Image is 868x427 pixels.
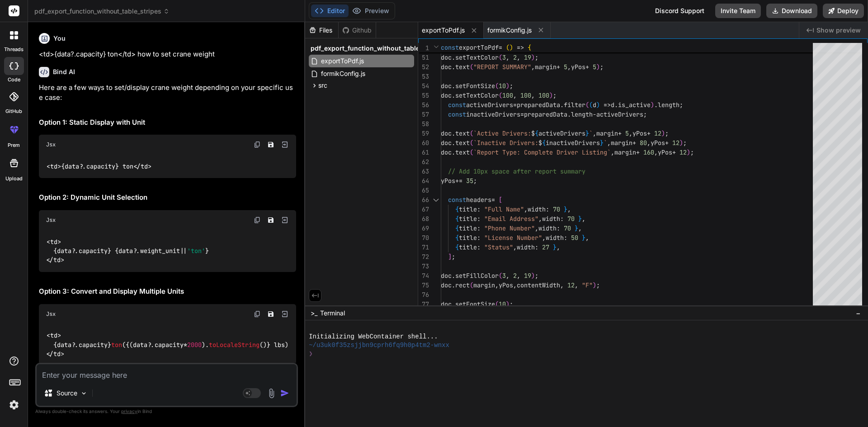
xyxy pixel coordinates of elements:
[86,162,115,170] span: capacity
[452,63,455,71] span: .
[452,53,455,61] span: .
[452,139,455,147] span: .
[766,4,817,18] button: Download
[506,82,509,90] span: )
[582,234,585,242] span: }
[441,129,452,137] span: doc
[418,53,429,62] div: 51
[441,43,459,52] span: const
[509,82,513,90] span: ;
[589,129,593,137] span: `
[140,247,180,255] span: weight_unit
[418,148,429,157] div: 61
[614,148,636,156] span: margin
[517,43,524,52] span: =>
[618,129,622,137] span: +
[418,62,429,72] div: 52
[546,139,600,147] span: inactiveDrivers
[455,53,499,61] span: setTextColor
[455,281,470,289] span: rect
[604,139,607,147] span: `
[281,216,289,224] img: Open in Browser
[611,139,632,147] span: margin
[5,108,22,115] label: GitHub
[564,234,567,242] span: :
[320,56,365,66] span: exportToPdf.js
[499,281,513,289] span: yPos
[470,139,473,147] span: (
[477,215,481,223] span: :
[560,101,564,109] span: .
[455,243,459,251] span: {
[418,157,429,167] div: 62
[582,215,585,223] span: ,
[80,389,88,397] img: Pick Models
[499,43,502,52] span: =
[513,101,517,109] span: =
[531,91,535,99] span: ,
[823,4,864,18] button: Deploy
[46,162,152,171] code: <td>{data?. } ton</td>
[578,224,582,232] span: ,
[596,129,618,137] span: margin
[441,148,452,156] span: doc
[459,43,499,52] span: exportToPdf
[187,247,205,255] span: 'ton'
[643,110,647,118] span: ;
[546,234,564,242] span: width
[484,224,535,232] span: "Phone Number"
[418,186,429,195] div: 65
[264,308,277,320] button: Save file
[506,43,509,52] span: (
[715,4,761,18] button: Invite Team
[654,129,661,137] span: 12
[640,139,647,147] span: 80
[535,53,538,61] span: ;
[39,117,296,128] h2: Option 1: Static Display with Unit
[470,63,473,71] span: (
[39,192,296,203] h2: Option 2: Dynamic Unit Selection
[625,129,629,137] span: 5
[502,272,506,280] span: 3
[531,53,535,61] span: )
[499,82,506,90] span: 10
[254,310,261,318] img: copy
[46,216,56,224] span: Jsx
[517,272,520,280] span: ,
[448,253,452,261] span: ]
[452,82,455,90] span: .
[470,148,473,156] span: (
[524,272,531,280] span: 19
[654,101,658,109] span: .
[557,243,560,251] span: ,
[418,290,429,300] div: 76
[513,91,517,99] span: ,
[564,63,567,71] span: 5
[517,101,560,109] span: preparedData
[473,139,538,147] span: `Inactive Drivers:
[4,46,24,53] label: threads
[538,139,542,147] span: $
[647,139,651,147] span: ,
[585,129,589,137] span: }
[567,63,571,71] span: ,
[632,129,647,137] span: yPos
[39,286,296,297] h2: Option 3: Convert and Display Multiple Units
[418,176,429,186] div: 64
[538,129,585,137] span: activeDrivers
[455,148,470,156] span: text
[448,101,466,109] span: const
[549,91,553,99] span: )
[466,196,491,204] span: headers
[499,196,502,204] span: [
[281,310,289,318] img: Open in Browser
[567,281,575,289] span: 12
[571,110,593,118] span: length
[546,205,549,213] span: :
[528,43,531,52] span: {
[264,214,277,226] button: Save file
[264,138,277,151] button: Save file
[418,205,429,214] div: 67
[596,63,600,71] span: )
[441,177,455,185] span: yPos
